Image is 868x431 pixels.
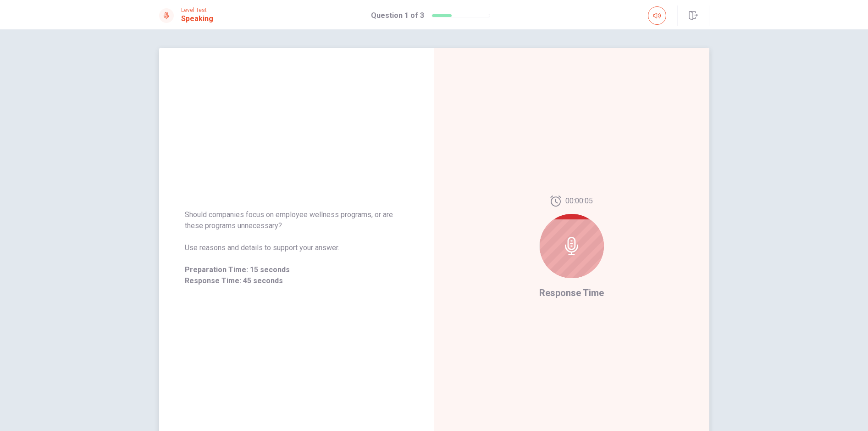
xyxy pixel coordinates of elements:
[185,209,409,231] span: Should companies focus on employee wellness programs, or are these programs unnecessary?
[371,10,424,21] h1: Question 1 of 3
[181,13,213,24] h1: Speaking
[565,196,593,207] span: 00:00:05
[185,242,409,253] span: Use reasons and details to support your answer.
[185,264,409,275] span: Preparation Time: 15 seconds
[185,275,409,286] span: Response Time: 45 seconds
[539,287,604,298] span: Response Time
[181,7,213,13] span: Level Test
